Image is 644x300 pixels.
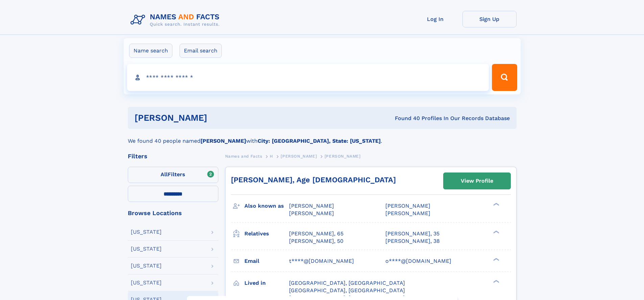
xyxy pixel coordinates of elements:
[462,11,517,27] a: Sign Up
[492,202,500,207] div: ❯
[244,200,289,212] h3: Also known as
[289,237,343,245] a: [PERSON_NAME], 50
[492,64,517,91] button: Search Button
[135,114,301,122] h1: [PERSON_NAME]
[128,11,225,29] img: Logo Names and Facts
[281,154,317,159] span: [PERSON_NAME]
[325,154,361,159] span: [PERSON_NAME]
[244,228,289,239] h3: Relatives
[492,257,500,261] div: ❯
[270,154,273,159] span: H
[131,263,162,269] div: [US_STATE]
[128,129,517,145] div: We found 40 people named with .
[258,138,381,144] b: City: [GEOGRAPHIC_DATA], State: [US_STATE]
[129,44,172,58] label: Name search
[385,203,430,209] span: [PERSON_NAME]
[127,64,489,91] input: search input
[289,203,334,209] span: [PERSON_NAME]
[225,152,262,160] a: Names and Facts
[385,230,439,237] a: [PERSON_NAME], 35
[289,280,405,286] span: [GEOGRAPHIC_DATA], [GEOGRAPHIC_DATA]
[128,167,218,183] label: Filters
[231,176,396,184] a: [PERSON_NAME], Age [DEMOGRAPHIC_DATA]
[128,153,218,159] div: Filters
[131,229,162,235] div: [US_STATE]
[128,210,218,216] div: Browse Locations
[289,287,405,294] span: [GEOGRAPHIC_DATA], [GEOGRAPHIC_DATA]
[281,152,317,160] a: [PERSON_NAME]
[244,277,289,289] h3: Lived in
[492,279,500,283] div: ❯
[385,237,440,245] a: [PERSON_NAME], 38
[289,210,334,216] span: [PERSON_NAME]
[385,210,430,216] span: [PERSON_NAME]
[444,173,510,189] a: View Profile
[408,11,462,27] a: Log In
[131,246,162,252] div: [US_STATE]
[461,173,493,189] div: View Profile
[200,138,246,144] b: [PERSON_NAME]
[301,115,510,122] div: Found 40 Profiles In Our Records Database
[492,230,500,234] div: ❯
[244,255,289,267] h3: Email
[180,44,222,58] label: Email search
[161,171,168,178] span: All
[131,280,162,285] div: [US_STATE]
[270,152,273,160] a: H
[289,230,343,237] a: [PERSON_NAME], 65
